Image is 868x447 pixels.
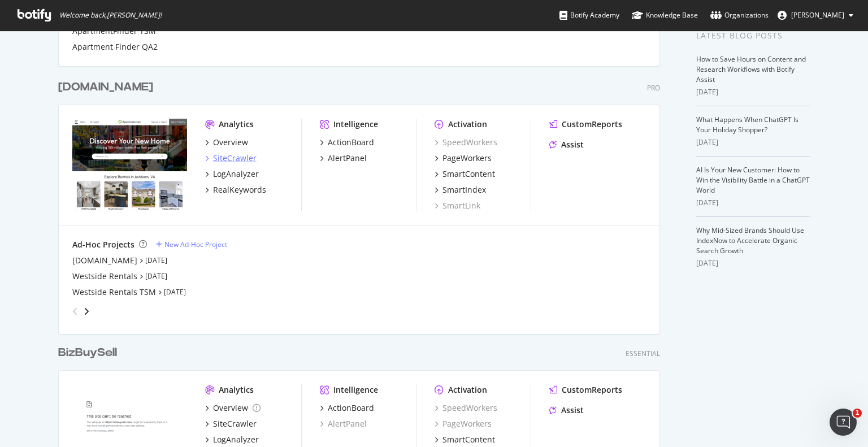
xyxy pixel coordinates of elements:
div: Analytics [219,384,254,396]
div: New Ad-Hoc Project [164,240,227,249]
img: apartments.com [72,119,187,210]
a: SmartLink [435,200,480,211]
div: [DATE] [696,87,810,97]
div: Intelligence [333,119,378,130]
div: SmartIndex [442,184,486,196]
div: CustomReports [562,119,622,130]
a: Assist [549,139,584,150]
div: Analytics [219,119,254,130]
div: Intelligence [333,384,378,396]
div: [DATE] [696,137,810,147]
a: What Happens When ChatGPT Is Your Holiday Shopper? [696,115,798,134]
div: Latest Blog Posts [696,29,810,42]
a: CustomReports [549,384,622,396]
a: Westside Rentals [72,271,137,282]
a: PageWorkers [435,153,492,164]
div: Organizations [710,10,769,21]
a: SmartContent [435,434,495,445]
a: SiteCrawler [205,418,257,429]
a: SpeedWorkers [435,137,497,148]
div: ActionBoard [328,137,374,148]
a: BizBuySell [58,345,121,361]
div: CustomReports [562,384,622,396]
a: [DOMAIN_NAME] [58,79,158,96]
div: Overview [213,137,248,148]
div: SiteCrawler [213,153,257,164]
div: [DATE] [696,198,810,208]
span: Craig Harkins [791,10,844,20]
div: Activation [448,119,487,130]
div: angle-left [68,302,83,320]
div: Assist [561,405,584,416]
a: [DOMAIN_NAME] [72,255,137,266]
div: Activation [448,384,487,396]
div: SmartContent [442,434,495,445]
a: Apartment Finder QA2 [72,41,158,53]
a: Why Mid-Sized Brands Should Use IndexNow to Accelerate Organic Search Growth [696,225,804,255]
div: ActionBoard [328,402,374,414]
a: [DATE] [145,255,167,265]
a: SiteCrawler [205,153,257,164]
a: ActionBoard [320,137,374,148]
div: RealKeywords [213,184,266,196]
a: SmartContent [435,168,495,180]
div: SiteCrawler [213,418,257,429]
a: [DATE] [164,287,186,297]
a: LogAnalyzer [205,434,259,445]
div: LogAnalyzer [213,168,259,180]
div: Assist [561,139,584,150]
a: New Ad-Hoc Project [156,240,227,249]
div: Knowledge Base [632,10,698,21]
a: Overview [205,402,261,414]
div: LogAnalyzer [213,434,259,445]
a: Westside Rentals TSM [72,287,156,298]
button: [PERSON_NAME] [769,6,862,24]
a: AlertPanel [320,153,367,164]
span: 1 [853,409,862,418]
div: Pro [647,83,660,93]
div: [DATE] [696,258,810,268]
a: Overview [205,137,248,148]
a: ActionBoard [320,402,374,414]
a: AI Is Your New Customer: How to Win the Visibility Battle in a ChatGPT World [696,165,810,195]
a: LogAnalyzer [205,168,259,180]
div: [DOMAIN_NAME] [58,79,153,96]
a: AlertPanel [320,418,367,429]
a: RealKeywords [205,184,266,196]
a: How to Save Hours on Content and Research Workflows with Botify Assist [696,54,806,84]
div: angle-right [83,306,90,317]
a: PageWorkers [435,418,492,429]
div: Botify Academy [559,10,619,21]
div: PageWorkers [442,153,492,164]
div: SmartContent [442,168,495,180]
a: CustomReports [549,119,622,130]
div: Essential [626,349,660,358]
a: [DATE] [145,271,167,281]
div: Ad-Hoc Projects [72,239,134,250]
div: Overview [213,402,248,414]
a: SpeedWorkers [435,402,497,414]
span: Welcome back, [PERSON_NAME] ! [59,11,162,20]
iframe: Intercom live chat [830,409,857,436]
a: SmartIndex [435,184,486,196]
div: BizBuySell [58,345,117,361]
div: AlertPanel [328,153,367,164]
a: Assist [549,405,584,416]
